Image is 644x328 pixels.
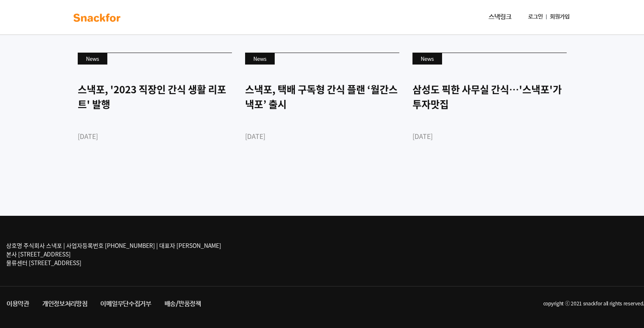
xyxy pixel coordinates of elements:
div: 스낵포, '2023 직장인 간식 생활 리포트' 발행 [78,82,232,111]
div: News [245,53,275,65]
div: [DATE] [245,131,399,141]
li: copyright ⓒ 2021 snackfor all rights reserved. [208,297,644,312]
a: 로그인 [525,9,546,25]
a: 회원가입 [547,9,573,25]
a: 배송/반품정책 [158,297,208,312]
div: News [78,53,107,65]
a: 개인정보처리방침 [36,297,94,312]
div: 스낵포, 택배 구독형 간식 플랜 ‘월간스낵포’ 출시 [245,82,399,111]
div: 삼성도 픽한 사무실 간식…'스낵포'가 투자맛집 [412,82,567,111]
p: 상호명 주식회사 스낵포 | 사업자등록번호 [PHONE_NUMBER] | 대표자 [PERSON_NAME] 본사 [STREET_ADDRESS] 물류센터 [STREET_ADDRESS] [6,241,221,267]
img: background-main-color.svg [71,11,123,24]
div: [DATE] [412,131,567,141]
div: [DATE] [78,131,232,141]
div: News [412,53,442,65]
a: News 스낵포, '2023 직장인 간식 생활 리포트' 발행 [DATE] [78,53,232,170]
a: News 삼성도 픽한 사무실 간식…'스낵포'가 투자맛집 [DATE] [412,53,567,170]
a: 스낵링크 [485,9,515,25]
a: 이메일무단수집거부 [94,297,158,312]
a: News 스낵포, 택배 구독형 간식 플랜 ‘월간스낵포’ 출시 [DATE] [245,53,399,170]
